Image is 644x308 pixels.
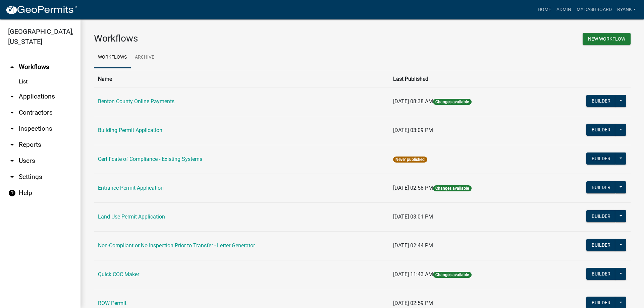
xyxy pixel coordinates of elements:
i: arrow_drop_down [8,141,16,149]
a: Quick COC Maker [98,271,139,278]
a: Benton County Online Payments [98,98,174,105]
th: Last Published [389,71,543,87]
button: Builder [586,95,616,107]
button: Builder [586,181,616,193]
i: arrow_drop_up [8,63,16,71]
button: Builder [586,124,616,136]
i: arrow_drop_down [8,93,16,101]
button: New Workflow [583,33,631,45]
a: ROW Permit [98,300,126,306]
i: arrow_drop_down [8,125,16,133]
i: arrow_drop_down [8,173,16,181]
button: Builder [586,210,616,222]
a: Admin [554,3,574,16]
span: Changes available [433,272,471,278]
a: Certificate of Compliance - Existing Systems [98,156,202,162]
span: Changes available [433,185,471,191]
span: Never published [393,157,427,163]
a: My Dashboard [574,3,614,16]
h3: Workflows [94,33,357,44]
a: Archive [131,47,158,68]
i: arrow_drop_down [8,109,16,117]
span: [DATE] 08:38 AM [393,98,433,105]
a: Building Permit Application [98,127,162,133]
span: [DATE] 02:59 PM [393,300,433,306]
a: Entrance Permit Application [98,185,164,191]
span: [DATE] 03:09 PM [393,127,433,133]
span: Changes available [433,99,471,105]
i: arrow_drop_down [8,157,16,165]
a: Non-Compliant or No Inspection Prior to Transfer - Letter Generator [98,242,255,249]
button: Builder [586,268,616,280]
span: [DATE] 03:01 PM [393,213,433,220]
a: Workflows [94,47,131,68]
a: Home [535,3,554,16]
a: RyanK [614,3,639,16]
span: [DATE] 11:43 AM [393,271,433,278]
span: [DATE] 02:44 PM [393,242,433,249]
button: Builder [586,239,616,251]
button: Builder [586,152,616,165]
i: help [8,189,16,197]
th: Name [94,71,389,87]
span: [DATE] 02:58 PM [393,185,433,191]
a: Land Use Permit Application [98,213,165,220]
